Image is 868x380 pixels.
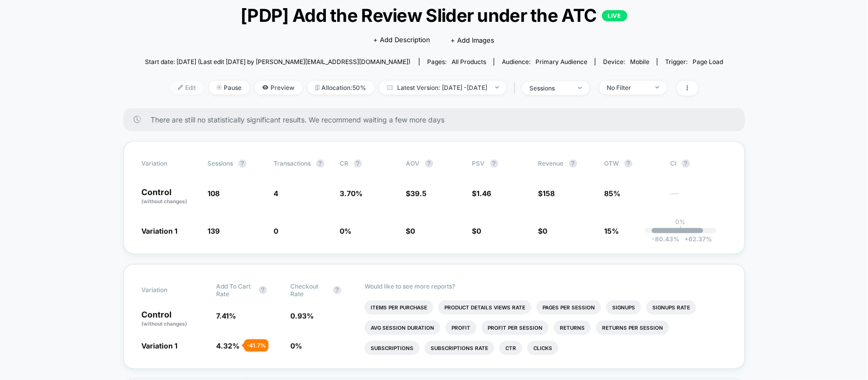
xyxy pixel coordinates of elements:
div: Pages: [427,58,486,66]
span: $ [472,227,482,235]
span: 3.70 % [340,189,363,198]
span: Start date: [DATE] (Last edit [DATE] by [PERSON_NAME][EMAIL_ADDRESS][DOMAIN_NAME]) [145,58,410,66]
span: 4 [274,189,279,198]
span: $ [406,227,415,235]
div: Trigger: [665,58,723,66]
span: PSV [472,160,485,167]
div: - 41.7 % [244,339,268,352]
img: end [217,85,222,90]
span: 4.32 % [216,341,240,350]
li: Subscriptions [365,341,420,355]
span: + [684,235,689,243]
span: 0 [477,227,482,235]
span: 158 [543,189,555,198]
span: all products [452,58,486,66]
span: Transactions [274,160,311,167]
span: 0 [274,227,279,235]
li: Ctr [499,341,522,355]
img: calendar [387,85,393,90]
span: | [512,81,522,96]
li: Signups [606,300,641,314]
span: Variation [142,160,198,168]
button: ? [238,160,247,168]
span: Primary Audience [535,58,587,66]
span: 0 % [290,341,302,350]
span: 85% [605,189,621,198]
span: Sessions [208,160,233,167]
span: Variation 1 [142,227,178,235]
span: 7.41 % [216,311,236,320]
button: ? [569,160,577,168]
span: Device: [595,58,657,66]
span: 39.5 [411,189,427,198]
span: AOV [406,160,420,167]
span: There are still no statistically significant results. We recommend waiting a few more days [151,115,725,124]
li: Returns [554,321,591,335]
span: Pause [209,81,250,94]
span: Preview [255,81,303,94]
p: 0% [676,218,686,226]
button: ? [259,286,267,294]
button: ? [682,160,690,168]
li: Product Details Views Rate [438,300,531,314]
img: end [655,86,659,88]
span: Variation [142,282,198,298]
span: (without changes) [142,198,188,204]
img: end [495,86,499,88]
span: 139 [208,227,220,235]
span: 1.46 [477,189,492,198]
span: Page Load [693,58,723,66]
p: LIVE [602,10,627,21]
span: 15% [605,227,619,235]
span: 0 [411,227,415,235]
li: Signups Rate [646,300,696,314]
div: Audience: [502,58,587,66]
button: ? [316,160,324,168]
li: Clicks [527,341,558,355]
span: $ [406,189,427,198]
span: + Add Images [451,36,495,44]
span: (without changes) [142,321,188,327]
span: 0 % [340,227,352,235]
img: rebalance [315,85,319,90]
span: 0 [543,227,548,235]
button: ? [333,286,341,294]
div: No Filter [607,84,648,91]
span: $ [538,227,548,235]
p: | [680,226,682,233]
li: Profit [445,321,476,335]
span: Checkout Rate [290,282,328,298]
span: Latest Version: [DATE] - [DATE] [379,81,506,94]
li: Profit Per Session [482,321,549,335]
img: end [578,87,582,89]
span: + Add Description [374,35,431,45]
span: CR [340,160,349,167]
li: Items Per Purchase [365,300,433,314]
span: 108 [208,189,220,198]
li: Returns Per Session [596,321,669,335]
button: ? [425,160,433,168]
span: 0.93 % [290,311,314,320]
li: Subscriptions Rate [425,341,494,355]
span: 62.37 % [679,235,712,243]
span: Revenue [538,160,564,167]
span: mobile [630,58,649,66]
li: Avg Session Duration [365,321,440,335]
p: Control [142,310,206,328]
div: sessions [530,84,571,92]
span: Allocation: 50% [308,81,374,94]
img: edit [178,85,183,90]
span: CI [671,160,727,168]
span: $ [472,189,492,198]
span: OTW [605,160,661,168]
p: Control [142,188,198,205]
span: -80.43 % [652,235,679,243]
button: ? [624,160,633,168]
span: $ [538,189,555,198]
span: Add To Cart Rate [216,282,254,298]
button: ? [490,160,498,168]
span: Edit [170,81,204,94]
li: Pages Per Session [536,300,601,314]
span: [PDP] Add the Review Slider under the ATC [174,5,695,26]
button: ? [354,160,362,168]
